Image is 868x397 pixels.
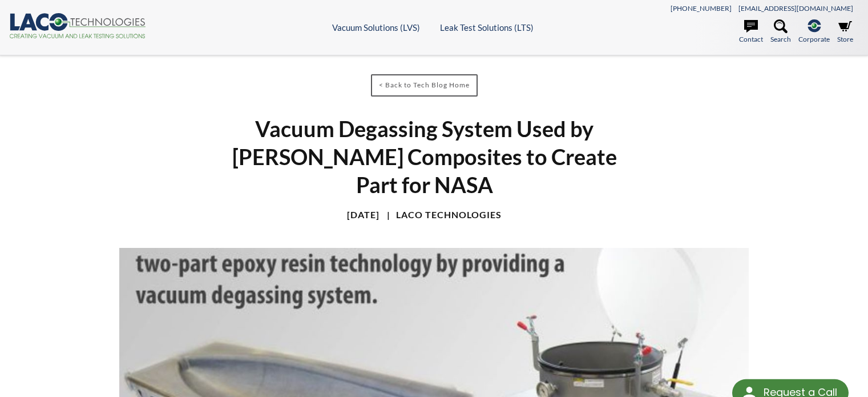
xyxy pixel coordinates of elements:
[347,209,380,221] h4: [DATE]
[215,115,635,199] h1: Vacuum Degassing System Used by [PERSON_NAME] Composites to Create Part for NASA
[332,22,420,33] a: Vacuum Solutions (LVS)
[671,4,732,13] a: [PHONE_NUMBER]
[381,209,502,221] h4: LACO Technologies
[739,19,763,45] a: Contact
[770,19,791,45] a: Search
[837,19,853,45] a: Store
[738,4,853,13] a: [EMAIL_ADDRESS][DOMAIN_NAME]
[440,22,534,33] a: Leak Test Solutions (LTS)
[798,34,830,45] span: Corporate
[371,74,478,97] a: < Back to Tech Blog Home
